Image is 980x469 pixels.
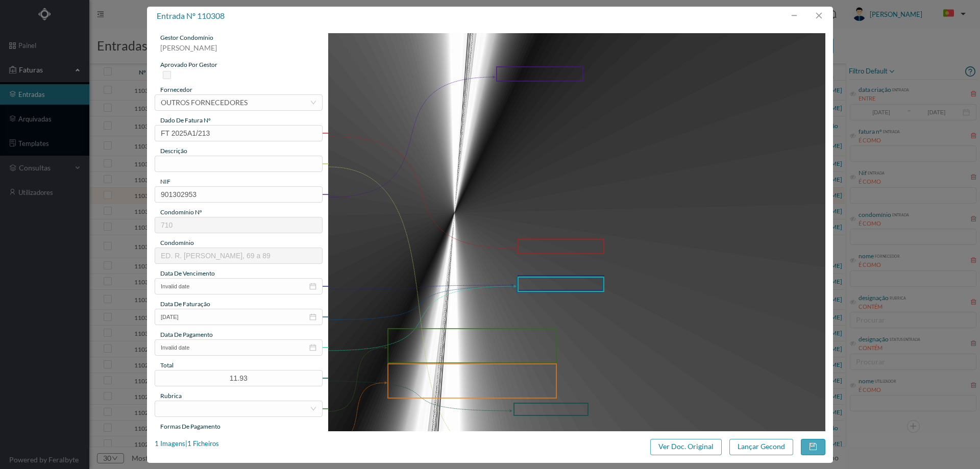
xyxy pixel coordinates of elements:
div: OUTROS FORNECEDORES [161,95,248,110]
button: Lançar Gecond [729,439,793,455]
span: NIF [160,178,170,185]
span: entrada nº 110308 [157,11,225,20]
span: descrição [160,147,187,155]
span: aprovado por gestor [160,61,217,68]
span: data de pagamento [160,331,213,338]
span: data de vencimento [160,269,215,277]
span: Formas de Pagamento [160,423,220,430]
span: rubrica [160,392,182,400]
span: condomínio [160,239,194,246]
i: icon: calendar [309,313,316,320]
i: icon: calendar [309,344,316,351]
span: fornecedor [160,86,192,93]
span: data de faturação [160,300,210,308]
i: icon: calendar [309,283,316,290]
span: gestor condomínio [160,34,213,41]
span: total [160,361,174,369]
div: [PERSON_NAME] [155,42,323,60]
span: condomínio nº [160,208,202,216]
div: 1 Imagens | 1 Ficheiros [155,439,219,449]
button: Ver Doc. Original [650,439,722,455]
i: icon: down [310,406,316,412]
span: dado de fatura nº [160,116,211,124]
i: icon: down [310,100,316,106]
button: PT [935,6,970,22]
